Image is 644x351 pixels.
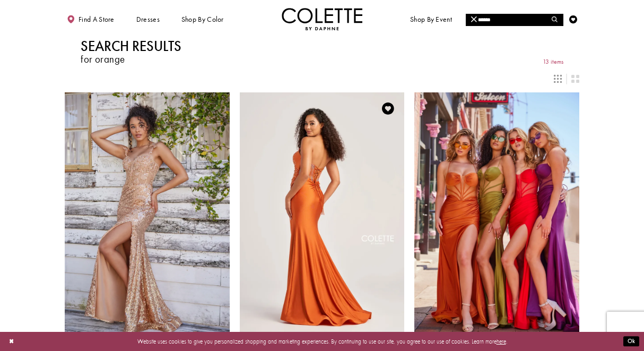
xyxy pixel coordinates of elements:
input: Search [466,14,562,26]
button: Close Search [466,14,482,26]
a: Visit Colette by Daphne Style No. CL5133 Page [65,92,230,332]
span: 13 items [543,58,563,65]
span: Dresses [136,15,160,23]
span: Shop By Event [408,8,454,30]
div: Layout Controls [60,70,584,88]
a: Visit Home Page [282,8,362,30]
button: Submit Dialog [623,337,639,347]
span: Shop by color [179,8,225,30]
a: Check Wishlist [567,8,579,30]
button: Close Dialog [5,335,18,349]
a: Meet the designer [472,8,532,30]
p: Website uses cookies to give you personalized shopping and marketing experiences. By continuing t... [58,336,586,347]
h1: Search Results [81,38,181,54]
span: Switch layout to 2 columns [571,75,579,83]
a: Visit Colette by Daphne Style No. CL5140 Page [414,92,579,332]
h3: for orange [81,54,181,65]
a: Toggle search [550,8,562,30]
button: Submit Search [547,14,563,26]
span: Switch layout to 3 columns [554,75,562,83]
span: Find a store [79,15,115,23]
a: here [497,338,506,345]
span: Dresses [134,8,162,30]
div: Search form [466,14,563,26]
span: Shop By Event [410,15,452,23]
span: Shop by color [181,15,224,23]
a: Add to Wishlist [380,100,397,117]
a: Visit Colette by Daphne Style No. CL5135 Page [240,92,405,332]
a: Find a store [65,8,116,30]
img: Colette by Daphne [282,8,362,30]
